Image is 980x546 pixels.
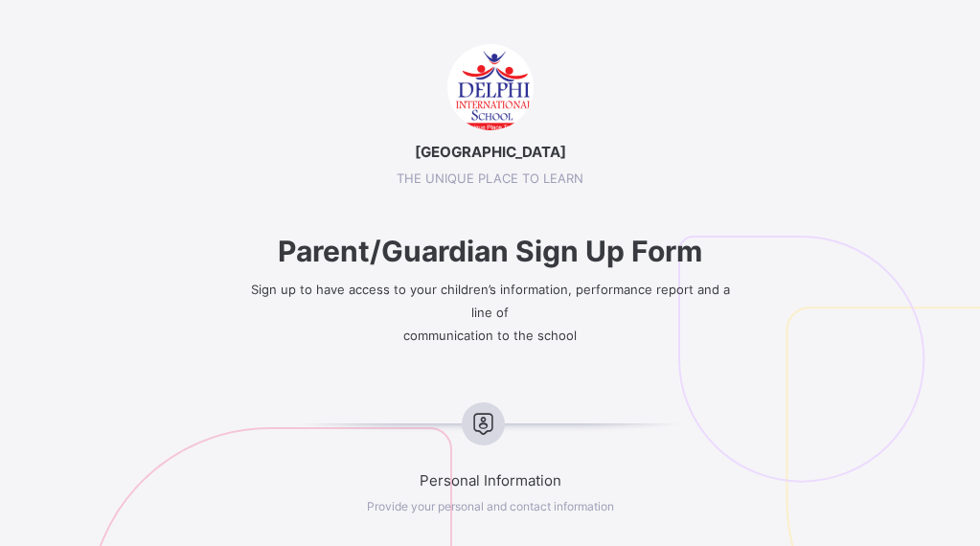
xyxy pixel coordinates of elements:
span: Personal Information [245,471,736,489]
span: [GEOGRAPHIC_DATA] [245,143,736,161]
span: THE UNIQUE PLACE TO LEARN [245,171,736,186]
span: Sign up to have access to your children’s information, performance report and a line of communica... [251,282,730,343]
span: Parent/Guardian Sign Up Form [245,234,736,268]
span: Provide your personal and contact information [367,499,614,513]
